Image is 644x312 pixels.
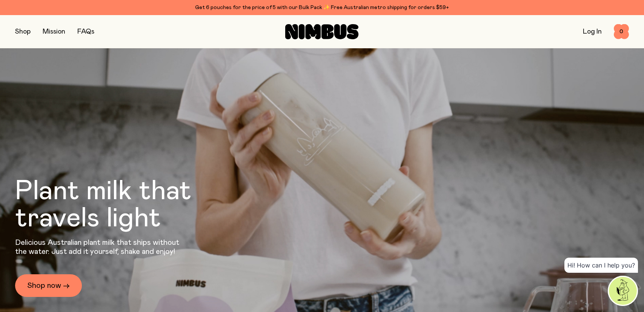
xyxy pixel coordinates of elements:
a: Shop now → [15,274,82,297]
div: Hi! How can I help you? [564,258,638,273]
p: Delicious Australian plant milk that ships without the water. Just add it yourself, shake and enjoy! [15,238,184,256]
a: Log In [583,28,602,35]
img: agent [609,277,637,305]
a: Mission [43,28,65,35]
div: Get 6 pouches for the price of 5 with our Bulk Pack ✨ Free Australian metro shipping for orders $59+ [15,3,629,12]
h1: Plant milk that travels light [15,178,232,232]
a: FAQs [77,28,94,35]
button: 0 [614,24,629,39]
